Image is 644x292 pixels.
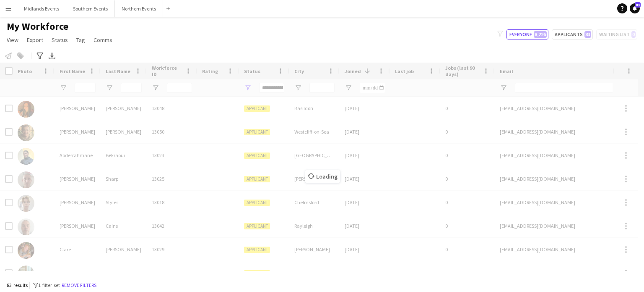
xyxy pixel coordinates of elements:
a: Tag [73,34,88,45]
span: 8,226 [534,31,547,38]
app-action-btn: Advanced filters [35,51,45,61]
button: Remove filters [60,281,98,290]
button: Applicants83 [552,29,593,39]
button: Northern Events [115,0,163,17]
span: 83 [635,2,641,8]
app-action-btn: Export XLSX [47,51,57,61]
a: Export [23,34,47,45]
span: Status [52,36,68,44]
a: Status [48,34,71,45]
span: Loading [305,170,340,183]
span: Tag [76,36,85,44]
span: View [7,36,18,44]
span: 83 [584,31,591,38]
span: My Workforce [7,20,68,33]
span: Export [27,36,43,44]
span: Comms [93,36,112,44]
a: Comms [90,34,116,45]
button: Everyone8,226 [506,29,548,39]
a: View [3,34,22,45]
button: Midlands Events [17,0,66,17]
button: Southern Events [66,0,115,17]
span: 1 filter set [38,282,60,288]
a: 83 [630,3,640,13]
